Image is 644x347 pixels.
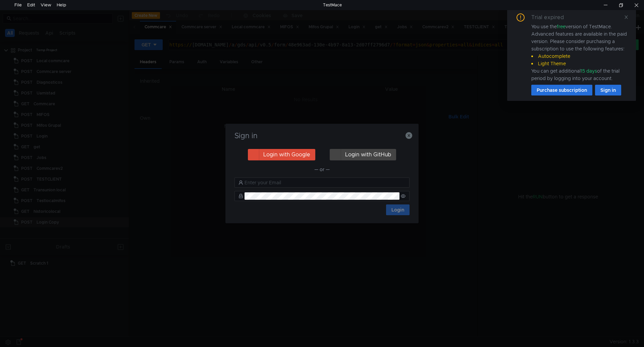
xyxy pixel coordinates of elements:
li: Autocomplete [531,52,628,60]
span: free [557,24,566,30]
li: Light Theme [531,60,628,67]
h3: Sign in [233,132,411,140]
button: Login with GitHub [330,149,396,160]
div: You can get additional of the trial period by logging into your account. [531,67,628,82]
button: Purchase subscription [531,85,592,95]
div: — or — [234,165,410,173]
div: You use the version of TestMace. Advanced features are available in the paid version. Please cons... [531,23,628,82]
div: Trial expired [531,13,572,22]
button: Sign in [595,85,621,95]
button: Login with Google [248,149,315,160]
span: 15 days [581,68,597,74]
input: Enter your Email [245,179,406,186]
